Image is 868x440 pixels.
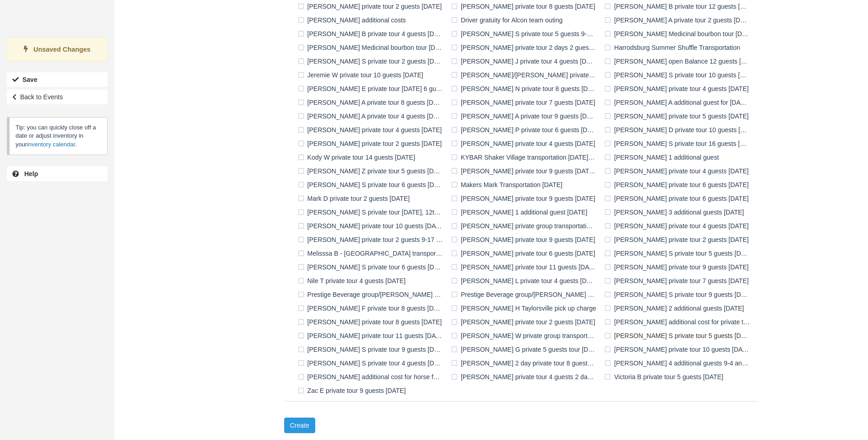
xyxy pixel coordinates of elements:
[296,386,412,394] span: Zac E private tour 9 guests 10-10-2025
[449,222,602,229] span: Mary Cardell private group transportation 6-11-2025
[602,249,755,257] span: Michael S private tour 5 guests 10-17-2025
[33,46,91,53] strong: Unsaved Changes
[602,233,755,247] label: [PERSON_NAME] private tour 2 guests [DATE]
[602,181,755,188] span: Mark C private tour 6 guests 5-31-2025
[449,345,602,353] span: Shanda G private 5 guests tour 9-27-2025
[602,153,725,161] span: Kyle Z 1 additional guest
[602,343,755,356] label: [PERSON_NAME] private tour 10 guests [DATE]
[284,418,315,433] button: Create
[296,318,448,325] span: Robert L private tour 8 guests 5-30-2025
[296,260,449,274] label: [PERSON_NAME] S private tour 6 guests [DATE]
[449,43,602,51] span: Harold M private tour 2 days 2 guests 10-8 and 10-9
[602,30,755,37] span: Gregs Medicinal bourbon tour 8-21-2025
[449,27,602,41] label: [PERSON_NAME] S private tour 5 guests 9-26 and 9-27
[449,153,602,161] span: KYBAR Shaker Village transportation 7-24-2025 balance
[296,16,412,23] span: Doug K additional costs
[449,301,602,315] label: [PERSON_NAME] H Taylorsville pick up charge
[296,30,449,37] span: Forrest B private tour 4 guests 9-5-2025
[449,82,602,96] label: [PERSON_NAME] N private tour 8 guests [DATE]
[449,126,602,133] span: Katherine P private tour 6 guests 10-10-2025
[449,30,602,37] span: Garrett S private tour 5 guests 9-26 and 9-27
[602,192,755,205] label: [PERSON_NAME] private tour 6 guests [DATE]
[296,2,448,10] span: David Z private tour 2 guests 8-20-2025
[449,247,601,260] label: [PERSON_NAME] private tour 6 guests [DATE]
[449,71,602,78] span: Jessica/Brad H private tour 8 guests 10-14 and 10-15
[449,219,602,233] label: [PERSON_NAME] private group transportation [DATE]
[296,249,449,257] span: Melisssa B - KYBAR Shaker Village transportation 7-24-2025
[449,208,593,215] span: Maryann M 1 additional guest 6-13-2025
[602,57,755,64] span: Jeffrey G open Balance 12 guests 10-12-25
[296,194,416,202] span: Mark D private tour 2 guests 7-11-2025
[602,247,755,260] label: [PERSON_NAME] S private tour 5 guests [DATE]
[449,85,602,92] span: Jill N private tour 8 guests 8-6-2025
[602,208,750,215] span: Maryann M 3 additional guests 6-13-2025
[602,236,755,243] span: Melanie R private tour 2 guests 9-19-2025
[296,370,449,384] label: [PERSON_NAME] additional cost for horse farm [DATE]
[602,260,755,274] label: [PERSON_NAME] private tour 9 guests [DATE]
[296,126,448,133] span: Kate B private tour 4 guests 7-27-2025
[7,72,108,87] button: Save
[602,194,755,202] span: Mark M private tour 6 guests 9-19-2025
[602,16,755,23] span: Erin A private tour 2 guests 8-3-2025
[602,2,755,10] span: Dorine B private tour 12 guests 10-17-2025
[449,16,568,23] span: Driver gratuity for Alcon team outing
[296,153,421,161] span: Kody W private tour 14 guests 6-21-2025
[449,332,602,339] span: Sam W private group transportation 7-9-2025
[449,263,602,270] span: Natalie K private tour 11 guests 10-4-2025
[296,263,449,270] span: Michele S private tour 6 guests 10-18-2025
[602,315,755,329] label: [PERSON_NAME] additional cost for private tour
[449,290,602,298] span: Prestige Beverage group/Dixon D tranportation 7-24-25 additional cost
[449,13,568,27] label: Driver gratuity for Alcon team outing
[449,68,602,82] label: [PERSON_NAME]/[PERSON_NAME] private tour 8 guests 10-14 and 10-15
[296,27,449,41] label: [PERSON_NAME] B private tour 4 guests [DATE]
[27,141,75,148] a: inventory calendar
[449,137,601,150] label: [PERSON_NAME] private tour 4 guests [DATE]
[449,109,602,123] label: [PERSON_NAME] A private tour 9 guests [DATE]
[296,304,449,311] span: Rebekah F private tour 8 guests 10-18-25
[296,208,449,215] span: Mark S private tour October 11th, 12th and 13th. 4 guests
[7,166,108,181] a: Help
[449,181,568,188] span: Makers Mark Transportation 9-9-2025
[602,112,755,119] span: Karen M private tour 5 guests 7-11-2025
[296,384,412,397] label: Zac E private tour 9 guests [DATE]
[602,96,755,109] label: [PERSON_NAME] A additional guest for [DATE] tour
[296,205,449,219] label: [PERSON_NAME] S private tour [DATE], 12th and 13th. 4 guests
[296,82,449,96] label: [PERSON_NAME] E private tour [DATE] 6 guests (1 child)
[449,54,602,68] label: [PERSON_NAME] J private tour 4 guests [DATE]
[602,318,755,325] span: Sam K additional cost for private tour
[449,98,601,106] span: Jordi C private tour 7 guests 8-30-2025
[296,137,448,150] label: [PERSON_NAME] private tour 2 guests [DATE]
[296,85,449,92] span: Jessie E private tour 7-28-25 6 guests (1 child)
[296,345,449,353] span: Scott S private tour 9 guests 10-4-2025
[449,277,602,284] span: Paige L private tour 4 guests 5-31-2025
[296,41,449,54] label: [PERSON_NAME] Medicinal bourbon tour [DATE]
[449,205,593,219] label: [PERSON_NAME] 1 additional guest [DATE]
[449,123,602,137] label: [PERSON_NAME] P private tour 6 guests [DATE]
[602,140,755,147] span: Kevin S private tour 16 guests 8-31-2025
[296,167,449,174] span: Kyle Z private tour 5 guests 8-23-2025
[449,359,602,366] span: Ted M 2 day private tour 8 guests 9-25-2025 and 9-26-2025
[602,137,755,150] label: [PERSON_NAME] S private tour 16 guests [DATE]
[296,109,449,123] label: [PERSON_NAME] A private tour 4 guests [DATE]
[602,332,755,339] span: Scott S private tour 5 guests 9-13-2025
[602,43,746,51] span: Harrodsburg Summer Shuffle Transportation
[296,112,449,119] span: Jose A private tour 4 guests 5-31-2025
[296,71,429,78] span: Jeremie W private tour 10 guests 9-26-2025
[296,219,449,233] label: [PERSON_NAME] private tour 10 guests [DATE]
[296,274,412,288] label: Nile T private tour 4 guests [DATE]
[449,343,602,356] label: [PERSON_NAME] G private 5 guests tour [DATE]
[449,96,601,109] label: [PERSON_NAME] private tour 7 guests [DATE]
[602,85,755,92] span: Jimmy M private tour 4 guests 9-13-2025
[449,57,602,64] span: Jed J private tour 4 guests 10-4-2025
[296,192,416,205] label: Mark D private tour 2 guests [DATE]
[602,82,755,96] label: [PERSON_NAME] private tour 4 guests [DATE]
[296,178,449,192] label: [PERSON_NAME] S private tour 6 guests [DATE]
[296,57,449,64] span: Jana S private tour 2 guests 10-23-2025
[602,27,755,41] label: [PERSON_NAME] Medicinal bourbon tour [DATE]
[296,123,448,137] label: [PERSON_NAME] private tour 4 guests [DATE]
[296,181,449,188] span: Linda S private tour 6 guests 5-30-2025
[602,68,755,82] label: [PERSON_NAME] S private tour 10 guests [DATE]
[449,164,602,178] label: [PERSON_NAME] private tour 9 guests [DATE] and [DATE]
[602,274,755,288] label: [PERSON_NAME] private tour 7 guests [DATE]
[24,170,38,177] b: Help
